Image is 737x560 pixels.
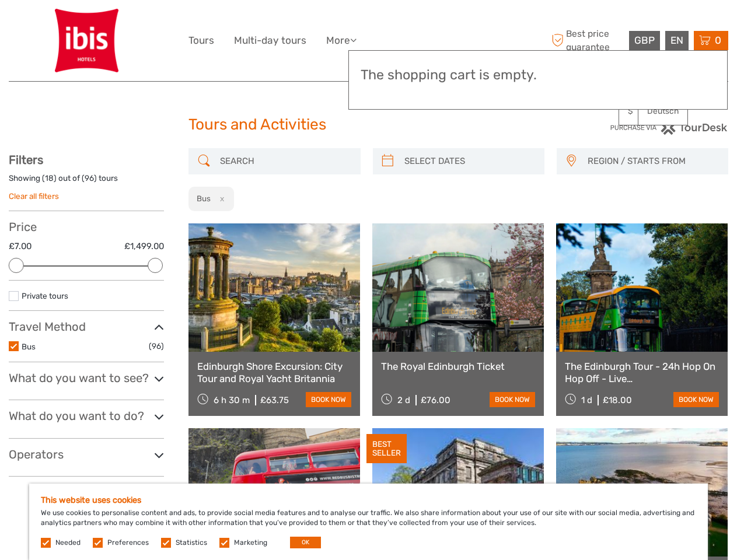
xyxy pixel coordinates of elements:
[665,31,689,50] div: EN
[421,395,450,405] div: £76.00
[45,173,54,184] label: 18
[16,20,132,30] p: We're away right now. Please check back later!
[29,484,708,560] div: We use cookies to personalise content and ads, to provide social media features and to analyse ou...
[197,360,351,384] a: Edinburgh Shore Excursion: City Tour and Royal Yacht Britannia
[400,151,539,171] input: SELECT DATES
[234,32,306,49] a: Multi-day tours
[260,395,289,405] div: £63.75
[713,34,723,46] span: 0
[326,32,357,49] a: More
[55,538,81,548] label: Needed
[188,116,549,134] h1: Tours and Activities
[197,194,211,203] h2: Bus
[134,18,148,32] button: Open LiveChat chat widget
[9,173,164,191] div: Showing ( ) out of ( ) tours
[381,360,535,372] a: The Royal Edinburgh Ticket
[212,192,228,205] button: x
[124,240,164,253] label: £1,499.00
[9,191,59,201] a: Clear all filters
[107,538,149,548] label: Preferences
[234,538,267,548] label: Marketing
[638,101,687,122] a: Deutsch
[610,120,728,135] img: PurchaseViaTourDesk.png
[188,32,214,49] a: Tours
[22,342,36,351] a: Bus
[290,537,321,548] button: OK
[9,240,32,253] label: £7.00
[634,34,655,46] span: GBP
[55,9,118,72] img: 739-2c47c0d9-6101-461a-9ec2-ba9f07d302a1_logo_big.jpg
[490,392,535,407] a: book now
[9,153,43,167] strong: Filters
[9,320,164,334] h3: Travel Method
[9,220,164,234] h3: Price
[9,409,164,423] h3: What do you want to do?
[9,371,164,385] h3: What do you want to see?
[673,392,719,407] a: book now
[22,291,68,300] a: Private tours
[306,392,351,407] a: book now
[149,339,164,353] span: (96)
[603,395,632,405] div: £18.00
[565,360,719,384] a: The Edinburgh Tour - 24h Hop On Hop Off - Live commentary/Guided
[619,101,659,122] a: $
[361,67,715,83] h3: The shopping cart is empty.
[9,447,164,461] h3: Operators
[366,434,407,463] div: BEST SELLER
[397,395,410,405] span: 2 d
[85,173,94,184] label: 96
[549,27,626,53] span: Best price guarantee
[581,395,592,405] span: 1 d
[176,538,207,548] label: Statistics
[41,495,696,505] h5: This website uses cookies
[582,152,722,171] button: REGION / STARTS FROM
[214,395,250,405] span: 6 h 30 m
[215,151,354,171] input: SEARCH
